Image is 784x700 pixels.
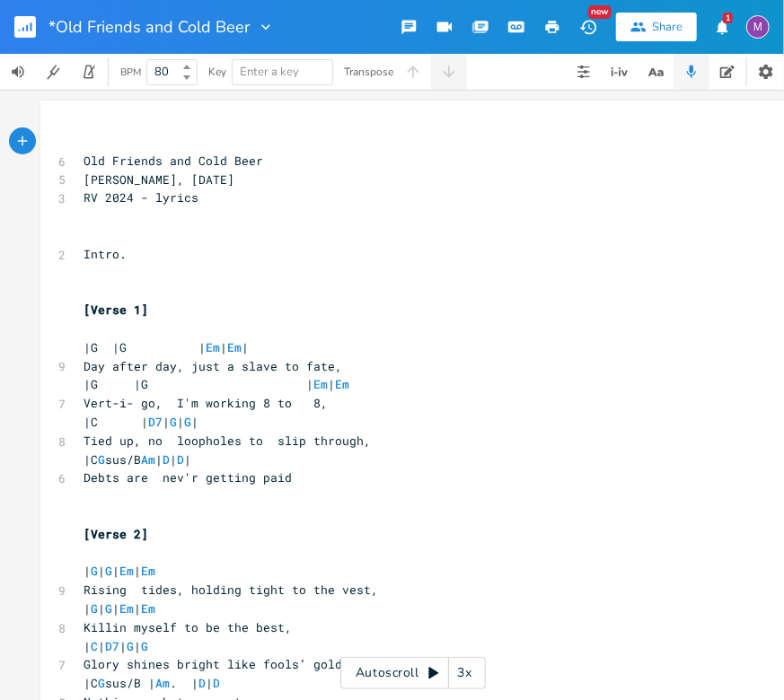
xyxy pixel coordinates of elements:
[84,582,378,598] span: Rising tides, holding tight to the vest,
[84,638,148,654] span: | | | |
[449,657,481,689] div: 3x
[105,600,112,617] span: G
[98,675,105,691] span: G
[91,638,98,654] span: C
[746,15,770,39] div: melindameshad
[163,451,170,468] span: D
[141,638,148,654] span: G
[127,638,134,654] span: G
[616,13,697,41] button: Share
[141,563,155,579] span: Em
[84,376,364,392] span: |G |G | |
[155,675,170,691] span: Am
[84,339,249,355] span: |G |G | | |
[48,19,250,35] span: *Old Friends and Cold Beer
[704,11,740,43] button: 1
[213,675,220,691] span: D
[723,13,733,23] div: 1
[91,600,98,617] span: G
[84,414,198,430] span: |C | | | |
[227,339,242,355] span: Em
[340,657,486,689] div: Autoscroll
[84,153,263,169] span: Old Friends and Cold Beer
[208,66,226,77] div: Key
[84,451,191,468] span: |C sus/B | | |
[148,414,163,430] span: D7
[84,302,148,318] span: [Verse 1]
[570,11,606,43] button: New
[184,414,191,430] span: G
[313,376,328,392] span: Em
[84,395,328,411] span: Vert-i- go, I'm working 8 to 8,
[84,600,155,617] span: | | | |
[84,246,127,262] span: Intro.
[84,675,285,691] span: |C sus/B | . | |
[84,433,371,449] span: Tied up, no loopholes to slip through,
[105,638,119,654] span: D7
[344,66,393,77] div: Transpose
[84,526,148,542] span: [Verse 2]
[206,339,220,355] span: Em
[240,64,299,80] span: Enter a key
[91,563,98,579] span: G
[105,563,112,579] span: G
[746,6,770,48] button: M
[170,414,177,430] span: G
[652,19,683,35] div: Share
[84,563,184,579] span: | | | |
[141,451,155,468] span: Am
[335,376,349,392] span: Em
[119,600,134,617] span: Em
[84,656,342,672] span: Glory shines bright like fools’ gold
[84,469,292,486] span: Debts are nev'r getting paid
[177,451,184,468] span: D
[119,563,134,579] span: Em
[84,358,342,374] span: Day after day, just a slave to fate,
[120,67,141,77] div: BPM
[84,189,198,206] span: RV 2024 - lyrics
[98,451,105,468] span: G
[588,5,612,19] div: New
[84,619,292,635] span: Killin myself to be the best,
[141,600,155,617] span: Em
[198,675,206,691] span: D
[84,171,234,188] span: [PERSON_NAME], [DATE]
